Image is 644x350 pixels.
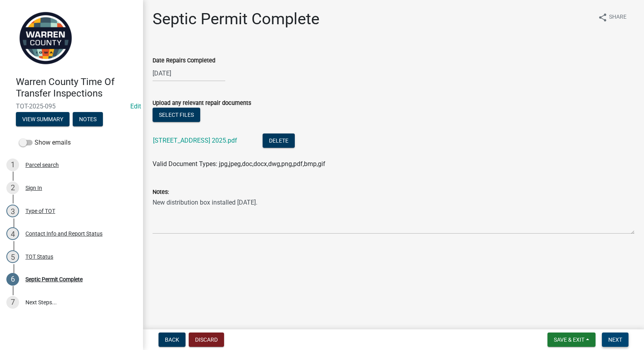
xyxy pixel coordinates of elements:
[16,76,137,99] h4: Warren County Time Of Transfer Inspections
[153,10,319,29] h1: Septic Permit Complete
[554,336,584,343] span: Save & Exit
[165,336,179,343] span: Back
[159,333,186,347] button: Back
[189,333,224,347] button: Discard
[16,102,127,110] span: TOT-2025-095
[153,58,215,64] label: Date Repairs Completed
[153,108,200,122] button: Select files
[153,65,225,81] input: mm/dd/yyyy
[73,116,103,123] wm-modal-confirm: Notes
[592,10,633,25] button: shareShare
[263,137,295,145] wm-modal-confirm: Delete Document
[602,333,629,347] button: Next
[153,137,237,144] a: [STREET_ADDRESS] 2025.pdf
[25,231,102,236] div: Contact Info and Report Status
[19,138,71,147] label: Show emails
[153,160,325,168] span: Valid Document Types: jpg,jpeg,doc,docx,dwg,png,pdf,bmp,gif
[25,254,53,259] div: TOT Status
[130,102,141,110] wm-modal-confirm: Edit Application Number
[16,116,70,123] wm-modal-confirm: Summary
[6,227,19,240] div: 4
[25,162,59,168] div: Parcel search
[6,159,19,171] div: 1
[608,336,622,343] span: Next
[25,208,55,214] div: Type of TOT
[153,101,251,106] label: Upload any relevant repair documents
[547,333,596,347] button: Save & Exit
[6,205,19,217] div: 3
[16,112,70,126] button: View Summary
[263,133,295,148] button: Delete
[6,182,19,194] div: 2
[73,112,103,126] button: Notes
[16,8,75,68] img: Warren County, Iowa
[609,13,627,22] span: Share
[153,190,169,195] label: Notes:
[598,13,607,22] i: share
[6,250,19,263] div: 5
[6,296,19,309] div: 7
[25,185,42,191] div: Sign In
[130,102,141,110] a: Edit
[6,273,19,286] div: 6
[25,277,83,282] div: Septic Permit Complete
